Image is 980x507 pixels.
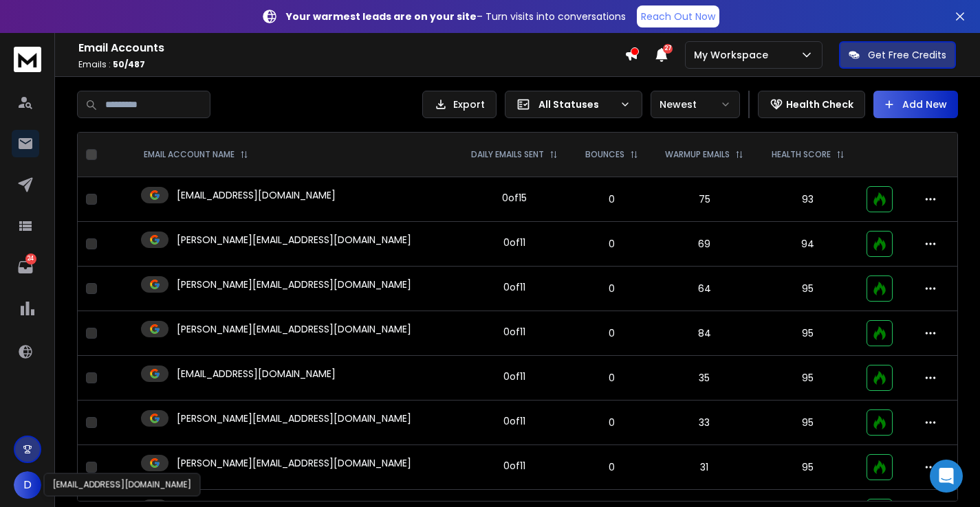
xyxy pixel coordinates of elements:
td: 95 [758,311,858,356]
button: D [14,471,41,499]
p: Health Check [786,98,853,111]
p: [PERSON_NAME][EMAIL_ADDRESS][DOMAIN_NAME] [177,456,411,470]
p: [EMAIL_ADDRESS][DOMAIN_NAME] [177,367,336,381]
button: Health Check [758,91,865,118]
div: 0 of 11 [503,414,525,428]
p: 0 [580,282,643,295]
td: 33 [651,401,758,445]
p: 0 [580,192,643,206]
p: Emails : [78,59,624,70]
p: 0 [580,416,643,429]
div: Open Intercom Messenger [930,460,963,493]
td: 94 [758,222,858,267]
td: 95 [758,356,858,401]
p: BOUNCES [585,149,624,160]
img: logo [14,47,41,72]
td: 93 [758,177,858,222]
button: Add New [873,91,958,118]
td: 35 [651,356,758,401]
p: [PERSON_NAME][EMAIL_ADDRESS][DOMAIN_NAME] [177,233,411,247]
td: 84 [651,311,758,356]
p: [PERSON_NAME][EMAIL_ADDRESS][DOMAIN_NAME] [177,278,411,291]
td: 75 [651,177,758,222]
p: My Workspace [694,48,774,62]
td: 95 [758,401,858,445]
button: Export [422,91,497,118]
td: 95 [758,267,858,311]
a: Reach Out Now [637,5,719,27]
span: 50 / 487 [113,58,145,70]
div: 0 of 11 [503,325,525,339]
p: [PERSON_NAME][EMAIL_ADDRESS][DOMAIN_NAME] [177,322,411,336]
p: All Statuses [538,98,614,111]
div: 0 of 11 [503,459,525,473]
p: 0 [580,460,643,474]
strong: Your warmest leads are on your site [286,10,477,23]
div: 0 of 11 [503,236,525,249]
td: 31 [651,445,758,490]
p: 0 [580,237,643,251]
td: 69 [651,222,758,267]
td: 64 [651,267,758,311]
div: 0 of 11 [503,280,525,294]
h1: Email Accounts [78,40,624,56]
p: 0 [580,371,643,385]
p: [PERSON_NAME][EMAIL_ADDRESS][DOMAIN_NAME] [177,412,411,425]
a: 24 [12,253,39,281]
p: Get Free Credits [868,48,946,62]
p: DAILY EMAILS SENT [471,149,544,160]
div: 0 of 11 [503,370,525,383]
p: Reach Out Now [641,10,715,23]
p: HEALTH SCORE [772,149,831,160]
div: 0 of 15 [502,191,527,205]
p: 0 [580,326,643,340]
p: – Turn visits into conversations [286,10,626,23]
button: Get Free Credits [839,41,956,69]
span: 27 [663,44,673,54]
button: Newest [651,91,740,118]
div: [EMAIL_ADDRESS][DOMAIN_NAME] [44,473,201,497]
p: 24 [25,253,36,264]
div: EMAIL ACCOUNT NAME [144,149,248,160]
td: 95 [758,445,858,490]
p: [EMAIL_ADDRESS][DOMAIN_NAME] [177,188,336,202]
p: WARMUP EMAILS [665,149,730,160]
